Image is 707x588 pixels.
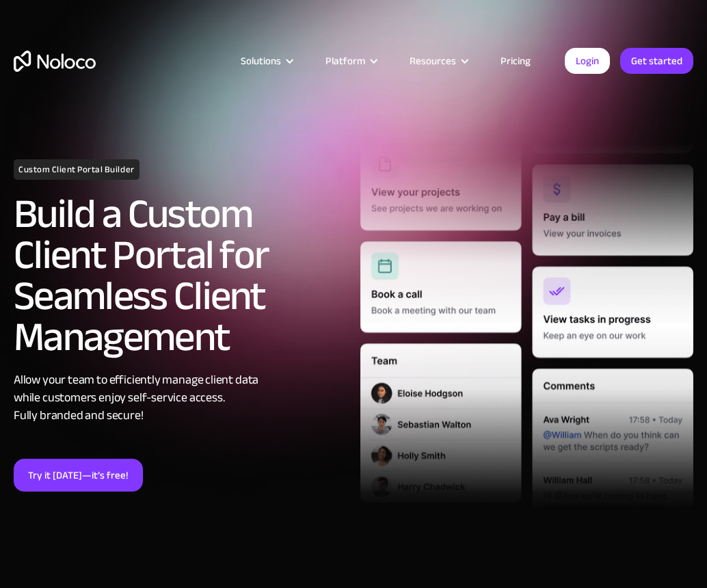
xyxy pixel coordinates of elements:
h1: Custom Client Portal Builder [14,159,139,180]
a: Pricing [483,52,548,70]
a: Login [565,48,610,74]
div: Resources [392,52,483,70]
div: Resources [410,52,456,70]
div: Solutions [224,52,308,70]
div: Solutions [241,52,281,70]
a: Get started [620,48,693,74]
div: Platform [308,52,392,70]
h2: Build a Custom Client Portal for Seamless Client Management [14,193,347,358]
a: home [14,51,96,72]
a: Try it [DATE]—it’s free! [14,459,143,492]
div: Allow your team to efficiently manage client data while customers enjoy self-service access. Full... [14,371,347,425]
div: Platform [325,52,365,70]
